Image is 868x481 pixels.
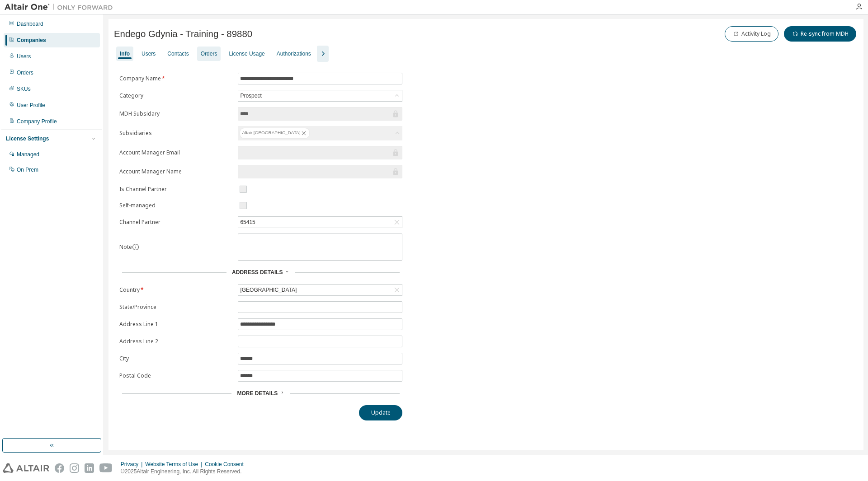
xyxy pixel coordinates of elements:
[229,50,264,57] div: License Usage
[17,85,31,93] div: SKUs
[17,53,31,60] div: Users
[114,29,252,39] span: Endego Gdynia - Training - 89880
[119,168,232,175] label: Account Manager Name
[119,338,232,345] label: Address Line 2
[239,217,256,227] div: 65415
[119,186,232,193] label: Is Channel Partner
[119,110,232,117] label: MDH Subsidary
[232,269,283,276] span: Address Details
[17,151,39,158] div: Managed
[3,463,49,473] img: altair_logo.svg
[238,217,402,228] div: 65415
[120,50,130,57] div: Info
[132,243,139,251] button: information
[17,69,33,76] div: Orders
[85,463,94,473] img: linkedin.svg
[119,219,232,226] label: Channel Partner
[205,461,249,468] div: Cookie Consent
[99,463,113,473] img: youtube.svg
[239,91,263,101] div: Prospect
[277,50,311,57] div: Authorizations
[6,135,49,142] div: License Settings
[238,90,402,101] div: Prospect
[119,243,132,251] label: Note
[119,372,232,379] label: Postal Code
[17,102,45,109] div: User Profile
[119,75,232,82] label: Company Name
[239,285,298,295] div: [GEOGRAPHIC_DATA]
[238,285,402,295] div: [GEOGRAPHIC_DATA]
[119,355,232,362] label: City
[119,130,232,137] label: Subsidiaries
[237,390,278,397] span: More Details
[201,50,217,57] div: Orders
[5,3,118,12] img: Altair One
[121,468,249,476] p: © 2025 Altair Engineering, Inc. All Rights Reserved.
[119,149,232,156] label: Account Manager Email
[142,50,156,57] div: Users
[119,286,232,294] label: Country
[121,461,145,468] div: Privacy
[119,321,232,328] label: Address Line 1
[145,461,205,468] div: Website Terms of Use
[167,50,189,57] div: Contacts
[17,118,57,125] div: Company Profile
[17,37,46,44] div: Companies
[119,304,232,311] label: State/Province
[70,463,79,473] img: instagram.svg
[119,202,232,209] label: Self-managed
[17,166,38,173] div: On Prem
[725,26,778,42] button: Activity Log
[240,128,310,139] div: Altair [GEOGRAPHIC_DATA]
[55,463,64,473] img: facebook.svg
[17,20,43,28] div: Dashboard
[119,92,232,99] label: Category
[359,405,402,420] button: Update
[238,126,402,140] div: Altair [GEOGRAPHIC_DATA]
[784,26,856,42] button: Re-sync from MDH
